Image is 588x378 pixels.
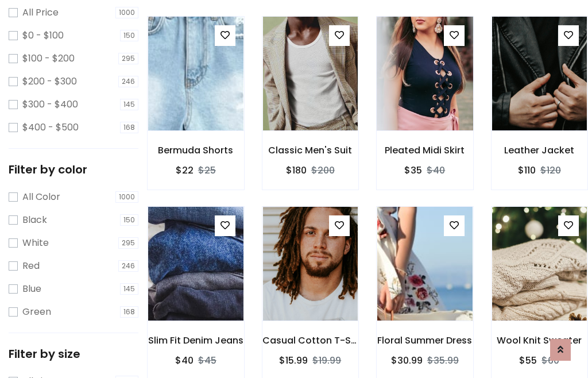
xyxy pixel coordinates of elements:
del: $35.99 [427,354,459,367]
h6: $55 [519,355,537,366]
h6: Slim Fit Denim Jeans [148,335,244,346]
label: Black [22,213,47,227]
span: 1000 [115,7,138,18]
label: All Color [22,190,60,204]
span: 150 [120,30,138,41]
h5: Filter by size [9,347,138,361]
label: All Price [22,6,59,20]
span: 246 [118,76,138,87]
span: 168 [120,122,138,133]
label: $200 - $300 [22,75,77,88]
span: 246 [118,260,138,272]
h6: $15.99 [279,355,308,366]
label: White [22,236,49,250]
h6: Floral Summer Dress [377,335,473,346]
span: 295 [118,237,138,249]
h6: $180 [286,165,307,176]
del: $19.99 [312,354,341,367]
label: Blue [22,282,41,296]
h5: Filter by color [9,163,138,176]
label: $300 - $400 [22,98,78,111]
span: 145 [120,99,138,110]
label: $400 - $500 [22,121,79,134]
span: 295 [118,53,138,64]
h6: $35 [404,165,422,176]
span: 168 [120,306,138,318]
label: $100 - $200 [22,52,75,65]
h6: Casual Cotton T-Shirt [262,335,359,346]
h6: $110 [518,165,536,176]
del: $200 [311,164,335,177]
del: $45 [198,354,216,367]
h6: $30.99 [391,355,423,366]
span: 145 [120,283,138,295]
label: Red [22,259,40,273]
h6: $22 [176,165,194,176]
del: $40 [427,164,445,177]
label: $0 - $100 [22,29,64,43]
span: 150 [120,214,138,226]
label: Green [22,305,51,319]
h6: Wool Knit Sweater [492,335,588,346]
h6: Leather Jacket [492,145,588,156]
h6: Classic Men's Suit [262,145,359,156]
del: $25 [198,164,216,177]
h6: $40 [175,355,194,366]
del: $60 [541,354,559,367]
del: $120 [540,164,561,177]
h6: Bermuda Shorts [148,145,244,156]
span: 1000 [115,191,138,203]
h6: Pleated Midi Skirt [377,145,473,156]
